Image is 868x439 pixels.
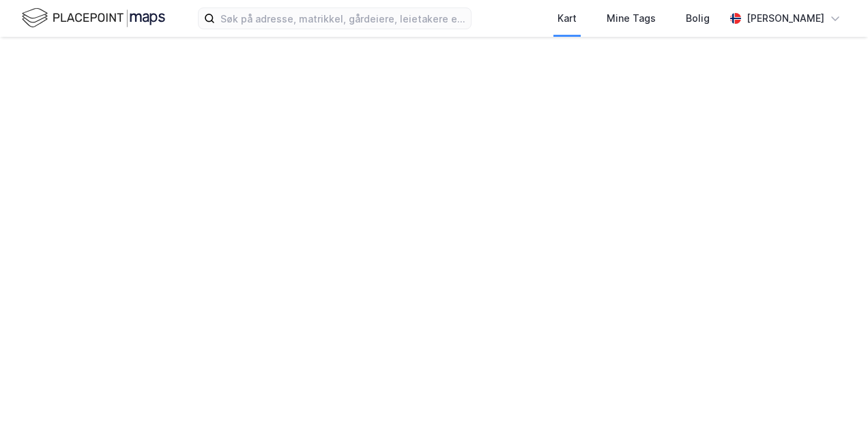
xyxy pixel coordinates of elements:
div: Kart [558,10,577,27]
img: logo.f888ab2527a4732fd821a326f86c7f29.svg [22,6,165,30]
iframe: Chat Widget [800,374,868,439]
div: Mine Tags [607,10,656,27]
div: Bolig [686,10,710,27]
input: Søk på adresse, matrikkel, gårdeiere, leietakere eller personer [215,8,471,29]
div: [PERSON_NAME] [747,10,824,27]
